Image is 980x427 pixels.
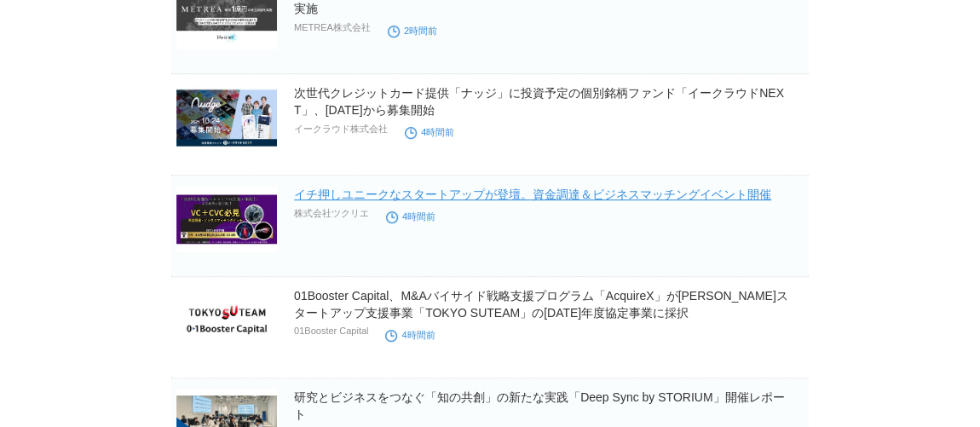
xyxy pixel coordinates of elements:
[385,330,435,340] time: 4時間前
[405,127,454,137] time: 4時間前
[294,188,771,201] a: イチ押しユニークなスタートアップが登壇。資金調達＆ビジネスマッチングイベント開催
[294,21,371,34] p: METREA株式会社
[386,211,435,222] time: 4時間前
[176,186,277,252] img: イチ押しユニークなスタートアップが登壇。資金調達＆ビジネスマッチングイベント開催
[176,84,277,151] img: 次世代クレジットカード提供「ナッジ」に投資予定の個別銘柄ファンド「イークラウドNEXT」、10月24日から募集開始
[294,289,788,320] a: 01Booster Capital、M&Aバイサイド戦略支援プログラム「AcquireX」が[PERSON_NAME]スタートアップ支援事業「TOKYO SUTEAM」の[DATE]年度協定事業に採択
[294,86,784,117] a: 次世代クレジットカード提供「ナッジ」に投資予定の個別銘柄ファンド「イークラウドNEXT」、[DATE]から募集開始
[294,123,388,136] p: イークラウド株式会社
[294,207,369,220] p: 株式会社ツクリエ
[294,326,368,336] p: 01Booster Capital
[388,26,437,36] time: 2時間前
[294,390,784,421] a: 研究とビジネスをつなぐ「知の共創」の新たな実践「Deep Sync by STORIUM」開催レポート
[176,287,277,354] img: 01Booster Capital、M&Aバイサイド戦略支援プログラム「AcquireX」が東京都スタートアップ支援事業「TOKYO SUTEAM」の令和7年度協定事業に採択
